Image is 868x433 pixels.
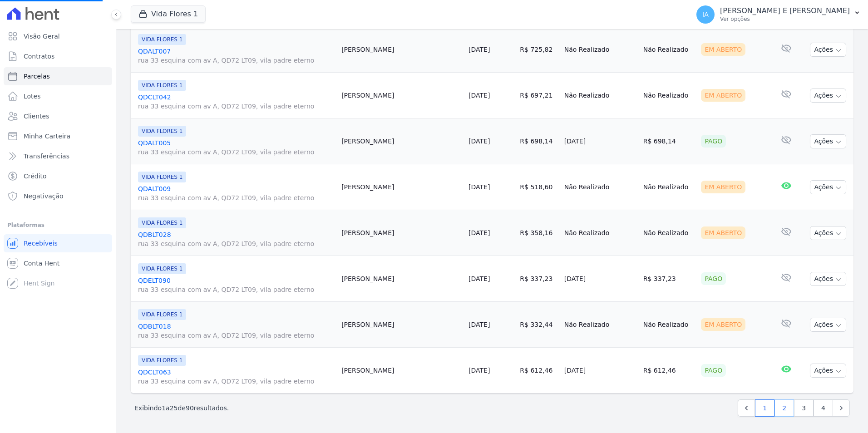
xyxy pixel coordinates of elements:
[516,210,560,256] td: R$ 358,16
[701,181,745,193] div: Em Aberto
[138,230,334,248] a: QDBLT028rua 33 esquina com av A, QD72 LT09, vila padre eterno
[814,399,833,417] a: 4
[138,102,334,111] span: rua 33 esquina com av A, QD72 LT09, vila padre eterno
[640,210,698,256] td: Não Realizado
[810,89,846,103] button: Ações
[24,32,60,41] span: Visão Geral
[810,43,846,57] button: Ações
[138,184,334,202] a: QDALT009rua 33 esquina com av A, QD72 LT09, vila padre eterno
[516,73,560,118] td: R$ 697,21
[516,348,560,394] td: R$ 612,46
[469,46,490,53] a: [DATE]
[138,285,334,294] span: rua 33 esquina com av A, QD72 LT09, vila padre eterno
[338,302,465,348] td: [PERSON_NAME]
[755,399,774,417] a: 1
[4,87,112,105] a: Lotes
[4,167,112,185] a: Crédito
[138,138,334,157] a: QDALT005rua 33 esquina com av A, QD72 LT09, vila padre eterno
[720,6,850,15] p: [PERSON_NAME] E [PERSON_NAME]
[701,43,745,56] div: Em Aberto
[4,107,112,125] a: Clientes
[24,192,64,201] span: Negativação
[640,164,698,210] td: Não Realizado
[810,134,846,148] button: Ações
[138,193,334,202] span: rua 33 esquina com av A, QD72 LT09, vila padre eterno
[24,92,41,101] span: Lotes
[774,399,794,417] a: 2
[810,318,846,332] button: Ações
[24,72,50,81] span: Parcelas
[833,399,850,417] a: Next
[701,226,745,239] div: Em Aberto
[469,229,490,236] a: [DATE]
[640,302,698,348] td: Não Realizado
[138,276,334,294] a: QDELT090rua 33 esquina com av A, QD72 LT09, vila padre eterno
[469,367,490,374] a: [DATE]
[24,152,69,161] span: Transferências
[138,47,334,65] a: QDALT007rua 33 esquina com av A, QD72 LT09, vila padre eterno
[338,164,465,210] td: [PERSON_NAME]
[794,399,814,417] a: 3
[701,135,726,148] div: Pago
[469,138,490,145] a: [DATE]
[4,234,112,252] a: Recebíveis
[689,2,868,27] button: IA [PERSON_NAME] E [PERSON_NAME] Ver opções
[24,132,70,141] span: Minha Carteira
[640,27,698,73] td: Não Realizado
[186,404,194,412] span: 90
[810,180,846,194] button: Ações
[640,118,698,164] td: R$ 698,14
[4,47,112,65] a: Contratos
[720,15,850,23] p: Ver opções
[138,322,334,340] a: QDBLT018rua 33 esquina com av A, QD72 LT09, vila padre eterno
[338,256,465,302] td: [PERSON_NAME]
[138,34,186,45] span: VIDA FLORES 1
[561,27,640,73] td: Não Realizado
[24,239,58,248] span: Recebíveis
[469,321,490,328] a: [DATE]
[4,254,112,272] a: Conta Hent
[810,364,846,378] button: Ações
[138,355,186,366] span: VIDA FLORES 1
[138,309,186,320] span: VIDA FLORES 1
[138,331,334,340] span: rua 33 esquina com av A, QD72 LT09, vila padre eterno
[162,404,166,412] span: 1
[516,302,560,348] td: R$ 332,44
[561,210,640,256] td: Não Realizado
[338,118,465,164] td: [PERSON_NAME]
[561,348,640,394] td: [DATE]
[738,399,755,417] a: Previous
[561,164,640,210] td: Não Realizado
[138,368,334,386] a: QDCLT063rua 33 esquina com av A, QD72 LT09, vila padre eterno
[4,187,112,205] a: Negativação
[138,126,186,137] span: VIDA FLORES 1
[640,256,698,302] td: R$ 337,23
[516,118,560,164] td: R$ 698,14
[4,127,112,145] a: Minha Carteira
[138,80,186,91] span: VIDA FLORES 1
[561,256,640,302] td: [DATE]
[561,73,640,118] td: Não Realizado
[338,27,465,73] td: [PERSON_NAME]
[640,348,698,394] td: R$ 612,46
[702,11,709,18] span: IA
[701,272,726,285] div: Pago
[469,275,490,282] a: [DATE]
[138,172,186,182] span: VIDA FLORES 1
[7,220,108,231] div: Plataformas
[138,263,186,274] span: VIDA FLORES 1
[134,403,229,413] p: Exibindo a de resultados.
[4,27,112,45] a: Visão Geral
[138,377,334,386] span: rua 33 esquina com av A, QD72 LT09, vila padre eterno
[24,112,49,121] span: Clientes
[138,93,334,111] a: QDCLT042rua 33 esquina com av A, QD72 LT09, vila padre eterno
[24,172,47,181] span: Crédito
[170,404,178,412] span: 25
[469,183,490,191] a: [DATE]
[701,318,745,331] div: Em Aberto
[516,256,560,302] td: R$ 337,23
[24,259,59,268] span: Conta Hent
[810,272,846,286] button: Ações
[469,92,490,99] a: [DATE]
[24,52,54,61] span: Contratos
